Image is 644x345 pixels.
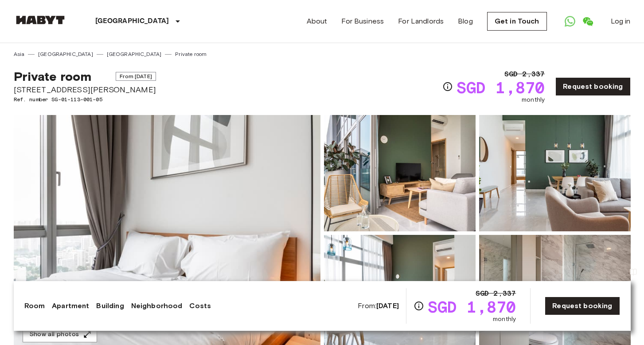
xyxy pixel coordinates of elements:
[493,315,516,324] span: monthly
[14,84,156,95] span: [STREET_ADDRESS][PERSON_NAME]
[611,16,631,27] a: Log in
[476,288,516,299] span: SGD 2,337
[307,16,328,27] a: About
[561,12,579,30] a: Open WhatsApp
[23,326,97,343] button: Show all photos
[442,81,453,92] svg: Check cost overview for full price breakdown. Please note that discounts apply to new joiners onl...
[24,301,45,311] a: Room
[487,12,547,31] a: Get in Touch
[52,301,89,311] a: Apartment
[96,301,124,311] a: Building
[414,301,424,311] svg: Check cost overview for full price breakdown. Please note that discounts apply to new joiners onl...
[522,95,545,104] span: monthly
[14,95,156,103] span: Ref. number SG-01-113-001-05
[545,297,620,315] a: Request booking
[324,115,476,231] img: Picture of unit SG-01-113-001-05
[107,50,162,58] a: [GEOGRAPHIC_DATA]
[341,16,384,27] a: For Business
[116,72,156,81] span: From [DATE]
[458,16,473,27] a: Blog
[457,79,545,95] span: SGD 1,870
[428,299,516,315] span: SGD 1,870
[95,16,169,27] p: [GEOGRAPHIC_DATA]
[14,16,67,24] img: Habyt
[14,50,25,58] a: Asia
[358,301,399,311] span: From:
[504,69,545,79] span: SGD 2,337
[376,301,399,310] b: [DATE]
[175,50,207,58] a: Private room
[38,50,93,58] a: [GEOGRAPHIC_DATA]
[398,16,444,27] a: For Landlords
[479,115,631,231] img: Picture of unit SG-01-113-001-05
[555,77,630,96] a: Request booking
[189,301,211,311] a: Costs
[14,69,92,84] span: Private room
[131,301,183,311] a: Neighborhood
[579,12,597,30] a: Open WeChat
